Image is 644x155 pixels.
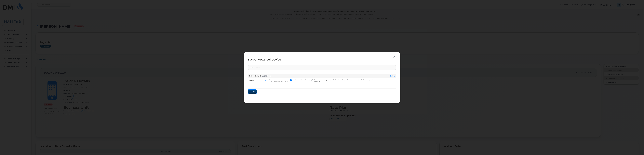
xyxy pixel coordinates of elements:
[266,79,267,81] input: Available for new activations/redeployments
[363,79,376,81] span: Future suspend date
[634,145,642,153] iframe: Messenger Launcher
[287,79,289,81] input: Send request to carrier
[390,75,395,77] a: Delete
[262,75,271,77] span: 9024305110
[293,79,307,81] span: Send request to carrier
[271,79,288,82] span: Available for new activations/redeployments
[358,79,359,81] input: Future suspend date
[248,82,267,85] div: Choose action
[349,79,359,81] span: New Username
[248,65,396,70] a: Select device
[250,66,260,69] span: Select device
[309,79,310,81] input: Transfer device to spare hardware
[248,58,396,61] div: Suspend/Cancel Device
[344,79,345,81] input: New Username
[335,79,343,81] span: Blacklist IMEI
[330,79,331,81] input: Blacklist IMEI
[250,91,255,93] span: Submit
[249,75,261,77] strong: [PERSON_NAME]
[314,79,329,82] span: Transfer device to spare hardware
[248,90,257,94] button: Submit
